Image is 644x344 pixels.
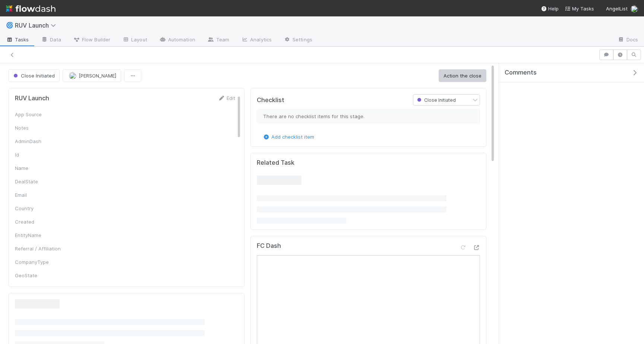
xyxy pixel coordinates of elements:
div: Country [15,205,71,212]
div: There are no checklist items for this stage. [257,109,480,123]
a: Docs [612,34,644,46]
div: AdminDash [15,138,71,145]
div: Name [15,164,71,172]
span: RUV Launch [15,22,60,29]
div: EntityName [15,231,71,239]
div: Email [15,191,71,199]
div: CompanyType [15,258,71,266]
span: Comments [505,69,537,76]
a: Team [201,34,235,46]
h5: Checklist [257,97,284,104]
h5: Related Task [257,159,294,167]
a: Automation [153,34,201,46]
div: Referral / Affiliation [15,245,71,252]
a: Settings [278,34,318,46]
img: avatar_15e6a745-65a2-4f19-9667-febcb12e2fc8.png [69,72,76,79]
span: Flow Builder [73,36,110,43]
h5: RUV Launch [15,95,49,102]
a: Data [35,34,67,46]
button: Action the close [439,69,486,82]
span: Tasks [6,36,29,43]
div: Help [541,5,559,12]
span: Close Initiated [12,73,55,79]
a: My Tasks [565,5,594,12]
span: 🌀 [6,22,13,28]
a: Add checklist item [262,134,314,140]
div: Id [15,151,71,158]
img: logo-inverted-e16ddd16eac7371096b0.svg [6,2,56,15]
span: My Tasks [565,6,594,12]
div: Notes [15,124,71,132]
div: Created [15,218,71,225]
span: [PERSON_NAME] [79,73,116,79]
img: avatar_15e6a745-65a2-4f19-9667-febcb12e2fc8.png [631,5,638,13]
div: DealState [15,178,71,185]
a: Analytics [235,34,278,46]
span: Close Initiated [416,97,456,103]
a: Edit [218,95,235,101]
div: App Source [15,111,71,118]
button: [PERSON_NAME] [63,69,121,82]
button: Close Initiated [9,69,60,82]
span: AngelList [606,6,628,12]
h5: FC Dash [257,242,281,250]
div: GeoState [15,272,71,279]
a: Layout [116,34,153,46]
a: Flow Builder [67,34,116,46]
